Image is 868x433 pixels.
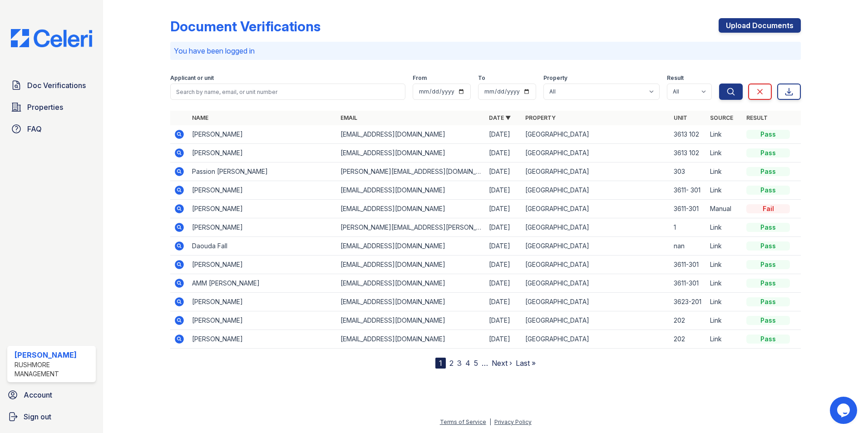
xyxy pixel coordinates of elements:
td: [GEOGRAPHIC_DATA] [522,330,670,349]
a: Last » [516,359,536,368]
td: [EMAIL_ADDRESS][DOMAIN_NAME] [337,181,485,200]
td: 3613 102 [670,144,706,162]
div: Pass [746,223,790,232]
input: Search by name, email, or unit number [170,84,405,100]
td: [DATE] [485,200,522,218]
td: [GEOGRAPHIC_DATA] [522,125,670,144]
td: [GEOGRAPHIC_DATA] [522,311,670,330]
td: [EMAIL_ADDRESS][DOMAIN_NAME] [337,274,485,293]
div: Pass [746,148,790,157]
a: Terms of Service [440,418,486,425]
td: 3611- 301 [670,181,706,200]
span: Properties [27,102,63,113]
div: | [489,418,491,425]
td: [DATE] [485,218,522,237]
label: Applicant or unit [170,74,214,82]
span: Account [24,389,52,400]
img: CE_Logo_Blue-a8612792a0a2168367f1c8372b55b34899dd931a85d93a1a3d3e32e68fde9ad4.png [4,29,99,47]
div: [PERSON_NAME] [15,349,92,360]
td: [PERSON_NAME][EMAIL_ADDRESS][DOMAIN_NAME] [337,162,485,181]
td: Link [706,181,743,200]
td: Link [706,144,743,162]
td: [DATE] [485,311,522,330]
label: To [478,74,485,82]
a: Date ▼ [489,114,511,121]
td: Link [706,125,743,144]
td: Daouda Fall [188,237,337,256]
td: [DATE] [485,293,522,311]
td: Link [706,256,743,274]
td: [PERSON_NAME] [188,181,337,200]
div: Pass [746,241,790,251]
td: [DATE] [485,274,522,293]
a: Property [525,114,556,121]
td: [DATE] [485,144,522,162]
a: 3 [457,359,462,368]
td: Manual [706,200,743,218]
span: Sign out [24,411,51,422]
div: Pass [746,186,790,195]
a: Properties [7,98,96,116]
td: 202 [670,311,706,330]
span: … [482,358,488,369]
td: [PERSON_NAME][EMAIL_ADDRESS][PERSON_NAME][DOMAIN_NAME] [337,218,485,237]
td: [GEOGRAPHIC_DATA] [522,237,670,256]
td: 3611-301 [670,256,706,274]
td: 3613 102 [670,125,706,144]
td: 303 [670,162,706,181]
iframe: chat widget [830,397,859,424]
td: AMM [PERSON_NAME] [188,274,337,293]
span: FAQ [27,123,42,134]
p: You have been logged in [174,45,797,56]
a: 4 [465,359,470,368]
a: Result [746,114,768,121]
td: [PERSON_NAME] [188,218,337,237]
td: 3611-301 [670,200,706,218]
td: Passion [PERSON_NAME] [188,162,337,181]
div: Fail [746,204,790,213]
td: [DATE] [485,330,522,349]
label: From [413,74,427,82]
td: Link [706,274,743,293]
span: Doc Verifications [27,80,86,91]
a: Account [4,386,99,404]
a: 2 [449,359,454,368]
a: Unit [674,114,687,121]
td: Link [706,218,743,237]
td: [DATE] [485,125,522,144]
a: Privacy Policy [494,418,532,425]
div: 1 [435,358,446,369]
a: 5 [474,359,478,368]
td: 3623-201 [670,293,706,311]
td: [PERSON_NAME] [188,311,337,330]
td: [PERSON_NAME] [188,293,337,311]
div: Document Verifications [170,18,321,34]
td: [EMAIL_ADDRESS][DOMAIN_NAME] [337,293,485,311]
td: [DATE] [485,237,522,256]
td: [GEOGRAPHIC_DATA] [522,144,670,162]
td: [DATE] [485,181,522,200]
div: Pass [746,335,790,344]
td: [EMAIL_ADDRESS][DOMAIN_NAME] [337,200,485,218]
div: Pass [746,260,790,269]
td: [PERSON_NAME] [188,144,337,162]
a: Sign out [4,408,99,426]
td: [PERSON_NAME] [188,256,337,274]
td: [DATE] [485,256,522,274]
div: Pass [746,130,790,139]
a: Source [710,114,733,121]
label: Property [543,74,567,82]
td: [PERSON_NAME] [188,125,337,144]
a: Email [340,114,357,121]
td: [GEOGRAPHIC_DATA] [522,256,670,274]
a: Name [192,114,208,121]
td: [PERSON_NAME] [188,330,337,349]
td: [GEOGRAPHIC_DATA] [522,218,670,237]
td: Link [706,162,743,181]
td: [EMAIL_ADDRESS][DOMAIN_NAME] [337,330,485,349]
div: Rushmore Management [15,360,92,379]
td: [DATE] [485,162,522,181]
a: Doc Verifications [7,76,96,94]
td: [GEOGRAPHIC_DATA] [522,274,670,293]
